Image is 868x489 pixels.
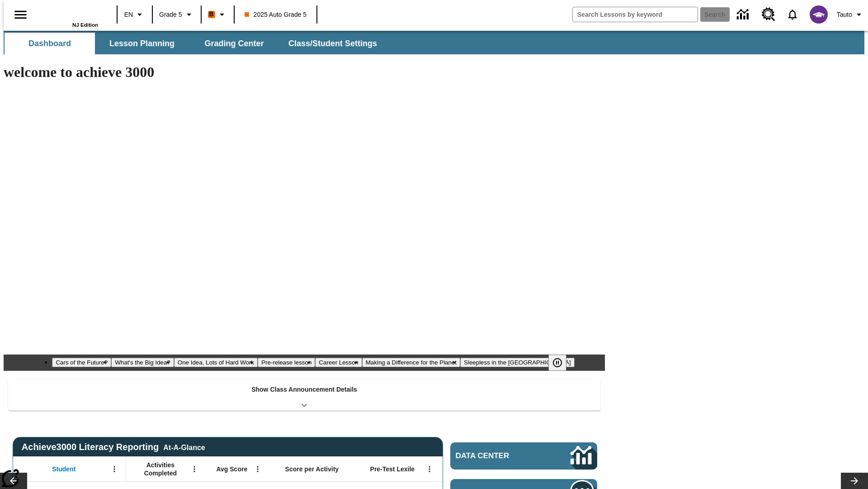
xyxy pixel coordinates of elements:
[4,33,385,54] div: SubNavbar
[22,442,205,452] span: Achieve3000 Literacy Reporting
[548,355,566,371] button: Pause
[573,7,698,22] input: search field
[837,10,852,19] span: Tauto
[731,2,756,27] a: Data Center
[124,10,133,19] span: EN
[833,6,868,23] button: Profile/Settings
[156,6,198,23] button: Grade: Grade 5, Select a grade
[120,6,149,23] button: Language: EN, Select a language
[258,358,315,367] button: Slide 4 Pre-release lesson
[756,2,781,27] a: Resource Center, Will open in new tab
[108,462,121,476] button: Open Menu
[8,379,600,411] div: Show Class Announcement Details
[204,6,231,23] button: Boost Class color is orange. Change class color
[362,358,460,367] button: Slide 6 Making a Difference for the Planet
[548,355,576,371] div: Pause
[450,442,597,470] a: Data Center
[841,473,868,489] button: Lesson carousel, Next
[315,358,362,367] button: Slide 5 Career Lesson
[423,462,436,476] button: Open Menu
[370,465,415,473] span: Pre-Test Lexile
[4,64,605,81] h1: welcome to achieve 3000
[28,38,71,49] span: Dashboard
[97,33,187,54] button: Lesson Planning
[810,5,828,24] img: avatar image
[251,385,357,394] p: Show Class Announcement Details
[52,358,111,367] button: Slide 1 Cars of the Future?
[456,451,540,460] span: Data Center
[251,462,264,476] button: Open Menu
[281,33,384,54] button: Class/Student Settings
[188,462,201,476] button: Open Menu
[72,22,98,28] span: NJ Edition
[204,38,264,49] span: Grading Center
[4,31,864,54] div: SubNavbar
[163,442,205,452] div: At-A-Glance
[174,358,258,367] button: Slide 3 One Idea, Lots of Hard Work
[111,358,174,367] button: Slide 2 What's the Big Idea?
[216,465,247,473] span: Avg Score
[209,9,214,20] span: B
[285,465,339,473] span: Score per Activity
[288,38,377,49] span: Class/Student Settings
[5,33,95,54] button: Dashboard
[109,38,175,49] span: Lesson Planning
[131,461,190,477] span: Activities Completed
[39,3,98,28] div: Home
[245,10,307,19] span: 2025 Auto Grade 5
[52,465,75,473] span: Student
[159,10,182,19] span: Grade 5
[189,33,279,54] button: Grading Center
[781,3,804,26] a: Notifications
[7,1,34,28] button: Open side menu
[460,358,575,367] button: Slide 7 Sleepless in the Animal Kingdom
[804,3,833,26] button: Select a new avatar
[39,4,98,22] a: Home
